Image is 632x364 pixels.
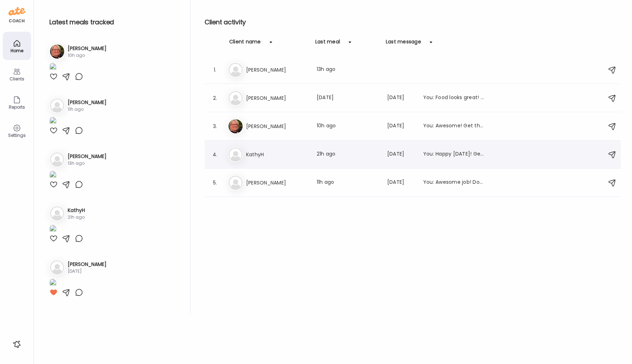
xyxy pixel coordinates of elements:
div: 10h ago [68,52,107,59]
div: You: Food looks great! Get that water intake and sleep put in, you're doing awesome! [423,94,485,102]
h2: Client activity [205,17,621,28]
div: 3. [211,122,219,131]
img: bg-avatar-default.svg [229,91,243,105]
div: You: Happy [DATE]! Get that food/water/sleep in from the past few days [DATE]! Enjoy your weekend! [423,150,485,159]
h3: [PERSON_NAME] [246,178,308,187]
div: [DATE] [387,150,415,159]
img: avatars%2FahVa21GNcOZO3PHXEF6GyZFFpym1 [50,44,64,59]
div: Reports [4,105,30,109]
div: Last meal [315,38,340,49]
div: 11h ago [317,178,379,187]
div: Clients [4,77,30,81]
div: [DATE] [387,178,415,187]
div: 4. [211,150,219,159]
div: 5. [211,178,219,187]
h3: [PERSON_NAME] [246,66,308,74]
img: bg-avatar-default.svg [50,260,64,274]
h3: [PERSON_NAME] [246,122,308,131]
img: bg-avatar-default.svg [229,63,243,77]
div: [DATE] [317,94,379,102]
div: You: Awesome job! Don't forget to add in sleep and water intake! Keep up the good work! [423,178,485,187]
h3: [PERSON_NAME] [68,261,107,268]
img: bg-avatar-default.svg [229,147,243,162]
div: 13h ago [68,160,107,166]
h3: [PERSON_NAME] [68,45,107,52]
h2: Latest meals tracked [49,17,179,28]
div: [DATE] [68,268,107,274]
div: [DATE] [387,94,415,102]
div: Client name [229,38,261,49]
div: 21h ago [317,150,379,159]
div: 13h ago [317,66,379,74]
img: bg-avatar-default.svg [50,206,64,220]
h3: [PERSON_NAME] [68,153,107,160]
div: 21h ago [68,214,85,220]
img: bg-avatar-default.svg [229,176,243,190]
img: bg-avatar-default.svg [50,98,64,113]
img: ate [8,6,25,17]
img: bg-avatar-default.svg [50,152,64,166]
img: images%2FMTny8fGZ1zOH0uuf6Y6gitpLC3h1%2FycmmplQhJfFd0kiFsIlT%2FkmLc5BSHqHUPBh85i4g3_1080 [49,225,56,234]
div: 11h ago [68,106,107,113]
img: images%2FahVa21GNcOZO3PHXEF6GyZFFpym1%2FI7RMggT5lA3EnWaM6Ffi%2FYM7cpizeQ0FBZQZuKcH4_1080 [49,63,56,72]
div: 1. [211,66,219,74]
div: 10h ago [317,122,379,131]
div: Last message [386,38,421,49]
img: images%2FCVHIpVfqQGSvEEy3eBAt9lLqbdp1%2FOagVHyGXmCCFQGGWqZLV%2F0vVuW61DQc6PTfH4HSY6_1080 [49,117,56,126]
div: You: Awesome! Get that sleep in for [DATE] and [DATE], you're doing great! [423,122,485,131]
h3: KathyH [68,207,85,214]
h3: [PERSON_NAME] [68,99,107,106]
div: Home [4,48,30,53]
h3: KathyH [246,150,308,159]
img: images%2FZ3DZsm46RFSj8cBEpbhayiVxPSD3%2FuPQ0MrErBRDbqbWzOSWS%2FStx2UplEOrmNNnImqg7W_1080 [49,171,56,180]
div: coach [9,18,25,24]
h3: [PERSON_NAME] [246,94,308,102]
div: Settings [4,133,30,138]
img: avatars%2FahVa21GNcOZO3PHXEF6GyZFFpym1 [229,119,243,133]
img: images%2FTWbYycbN6VXame8qbTiqIxs9Hvy2%2Fcyo45gyaliHYvX3l0eA9%2FZRSquqmUk3zqQ64AMIDI_1080 [49,279,56,288]
div: 2. [211,94,219,102]
div: [DATE] [387,122,415,131]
